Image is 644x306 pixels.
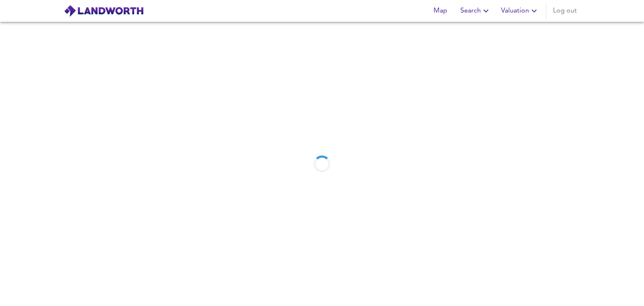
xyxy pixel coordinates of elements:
[430,5,450,17] span: Map
[550,3,580,19] button: Log out
[427,3,454,19] button: Map
[457,3,494,19] button: Search
[64,5,144,17] img: logo
[501,5,539,17] span: Valuation
[553,5,577,17] span: Log out
[498,3,543,19] button: Valuation
[460,5,491,17] span: Search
